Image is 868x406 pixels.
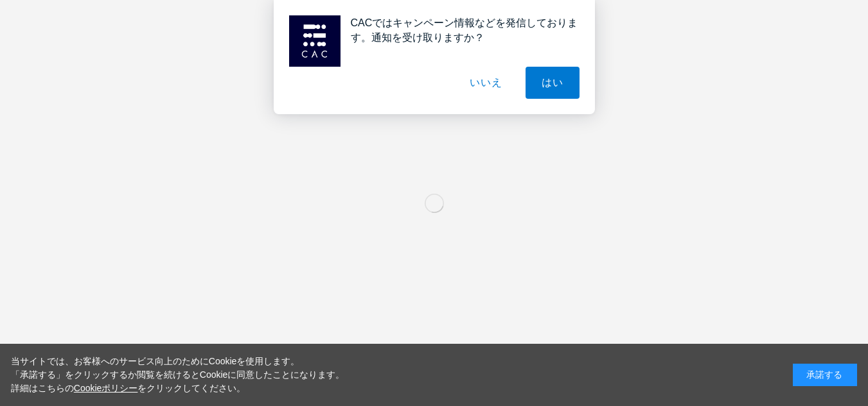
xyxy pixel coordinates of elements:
[341,15,580,45] div: CACではキャンペーン情報などを発信しております。通知を受け取りますか？
[454,67,518,99] button: いいえ
[793,364,857,386] div: 承諾する
[11,355,345,395] div: 当サイトでは、お客様へのサービス向上のためにCookieを使用します。 「承諾する」をクリックするか閲覧を続けるとCookieに同意したことになります。 詳細はこちらの をクリックしてください。
[289,15,341,67] img: notification icon
[526,67,580,99] button: はい
[74,383,138,393] a: Cookieポリシー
